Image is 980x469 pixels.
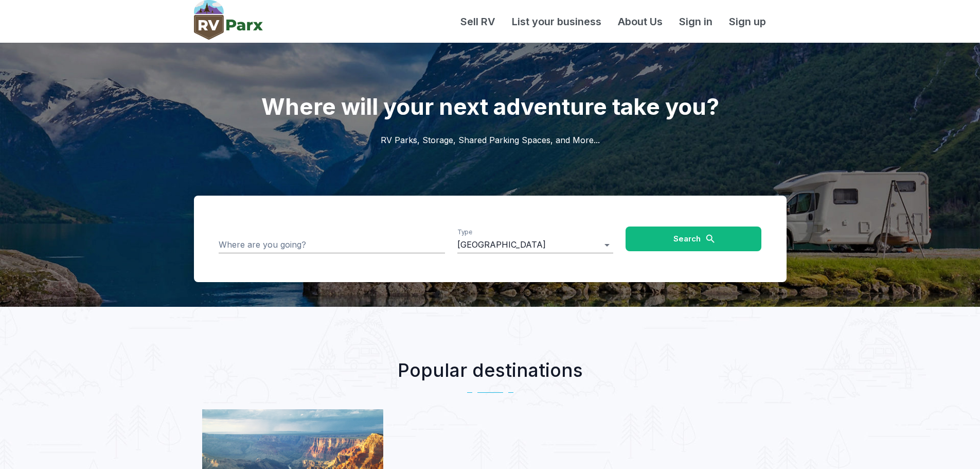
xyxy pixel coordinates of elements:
[671,14,721,29] a: Sign in
[194,43,787,121] h1: Where will your next adventure take you?
[457,228,472,237] label: Type
[721,14,774,29] a: Sign up
[626,227,761,251] button: Search
[194,356,787,384] h2: Popular destinations
[452,14,504,29] a: Sell RV
[457,237,614,253] div: [GEOGRAPHIC_DATA]
[194,121,787,196] h2: RV Parks, Storage, Shared Parking Spaces, and More...
[610,14,671,29] a: About Us
[504,14,610,29] a: List your business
